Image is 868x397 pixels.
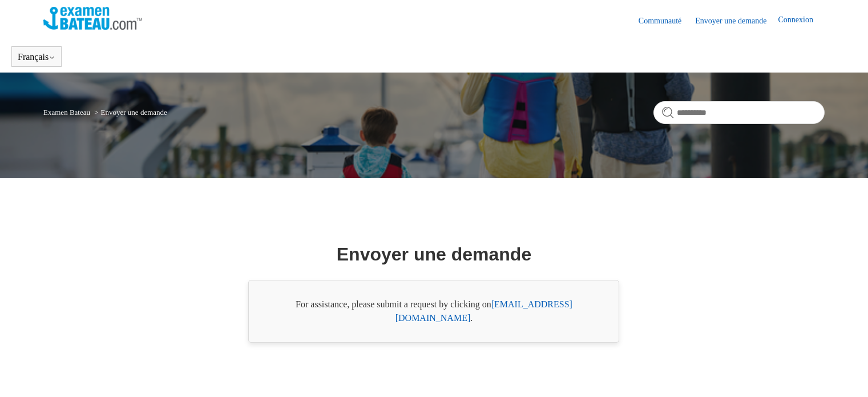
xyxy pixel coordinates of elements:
[43,108,92,117] li: Examen Bateau
[337,240,531,268] h1: Envoyer une demande
[248,280,619,343] div: For assistance, please submit a request by clicking on .
[18,52,55,62] button: Français
[695,15,778,27] a: Envoyer une demande
[778,14,824,27] a: Connexion
[43,7,142,30] img: Page d’accueil du Centre d’aide Examen Bateau
[830,359,859,388] div: Live chat
[43,108,90,117] a: Examen Bateau
[92,108,167,117] li: Envoyer une demande
[653,101,825,124] input: Rechercher
[639,15,693,27] a: Communauté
